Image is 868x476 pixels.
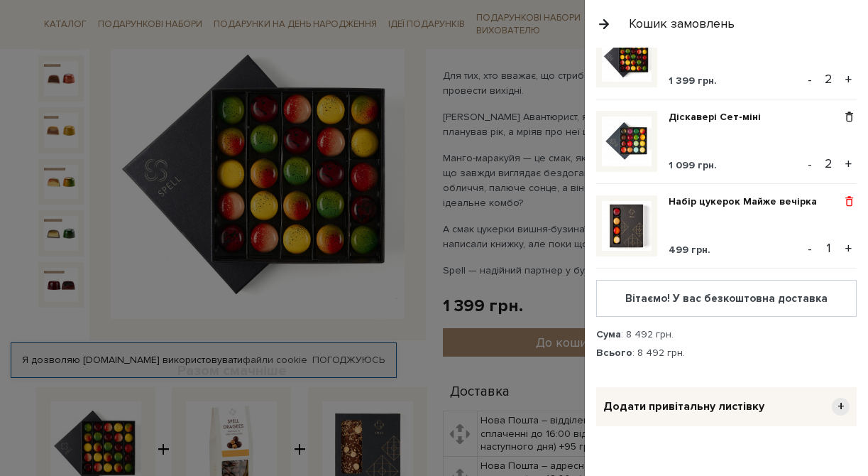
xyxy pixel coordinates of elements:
span: 1 399 грн. [669,75,717,87]
span: Додати привітальну листівку [603,399,764,414]
button: - [803,69,817,90]
div: Вітаємо! У вас безкоштовна доставка [608,292,845,305]
span: + [832,398,850,416]
button: + [840,153,857,175]
a: Діскавері Сет-міні [669,111,771,124]
img: Сет цукерок Авантюрист [602,32,652,82]
strong: Сума [596,328,621,340]
img: Діскавері Сет-міні [602,117,652,166]
strong: Всього [596,347,632,359]
span: 1 099 грн. [669,159,717,171]
div: Кошик замовлень [629,16,735,32]
button: + [840,69,857,90]
div: : 8 492 грн. [596,328,857,341]
button: - [803,153,817,175]
div: : 8 492 грн. [596,347,857,359]
img: Набір цукерок Майже вечірка [602,201,652,251]
button: - [803,238,817,259]
a: Набір цукерок Майже вечірка [669,195,828,208]
span: 499 грн. [669,244,710,256]
button: + [840,238,857,259]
